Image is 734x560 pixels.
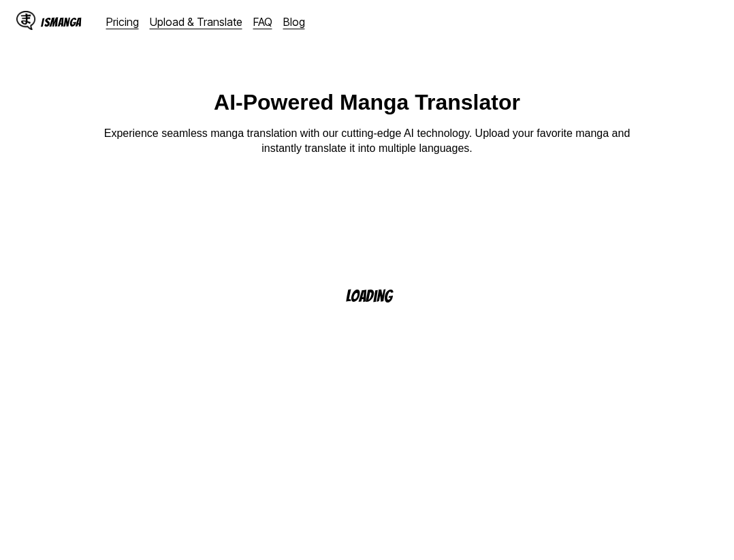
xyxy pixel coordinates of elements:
[95,126,639,157] p: Experience seamless manga translation with our cutting-edge AI technology. Upload your favorite m...
[283,15,305,29] a: Blog
[150,15,242,29] a: Upload & Translate
[214,90,520,115] h1: AI-Powered Manga Translator
[253,15,272,29] a: FAQ
[16,11,35,30] img: IsManga Logo
[106,15,139,29] a: Pricing
[41,16,82,29] div: IsManga
[16,11,106,33] a: IsManga LogoIsManga
[346,287,410,305] p: Loading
